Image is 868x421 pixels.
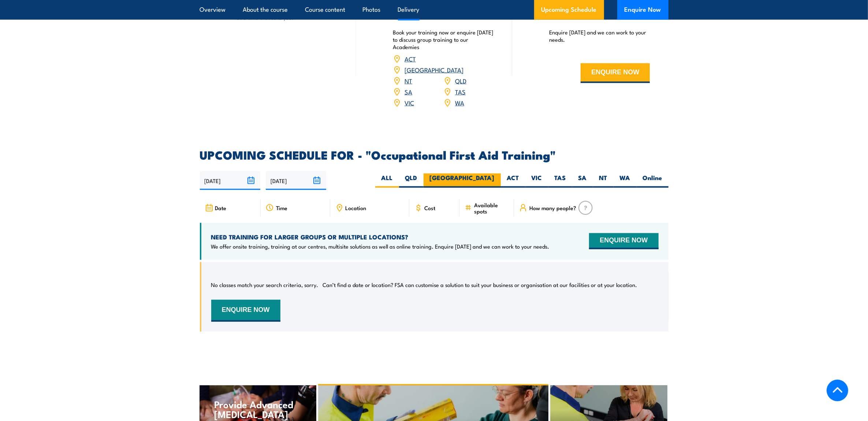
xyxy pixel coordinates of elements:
a: QLD [455,76,466,85]
label: QLD [399,174,424,188]
p: No classes match your search criteria, sorry. [211,281,318,288]
p: Enquire [DATE] and we can work to your needs. [549,29,650,43]
a: NT [405,76,412,85]
p: Can’t find a date or location? FSA can customise a solution to suit your business or organisation... [323,281,637,288]
a: ACT [405,54,416,63]
span: Date [215,205,227,211]
span: Time [276,205,287,211]
button: ENQUIRE NOW [581,63,650,83]
label: WA [614,174,637,188]
span: Location [346,205,366,211]
a: [GEOGRAPHIC_DATA] [405,65,463,74]
span: How many people? [529,205,576,211]
p: We offer onsite training, training at our centres, multisite solutions as well as online training... [211,243,550,250]
span: Available spots [474,202,509,214]
label: ALL [375,174,399,188]
a: WA [455,98,464,107]
label: SA [572,174,593,188]
h2: UPCOMING SCHEDULE FOR - "Occupational First Aid Training" [200,149,668,160]
label: VIC [525,174,548,188]
input: From date [200,171,260,190]
button: ENQUIRE NOW [589,233,658,249]
label: TAS [548,174,572,188]
p: Book your training now or enquire [DATE] to discuss group training to our Academies [393,29,494,51]
h4: NEED TRAINING FOR LARGER GROUPS OR MULTIPLE LOCATIONS? [211,233,550,241]
label: Online [637,174,668,188]
a: SA [405,87,412,96]
label: NT [593,174,614,188]
button: ENQUIRE NOW [211,300,280,322]
a: TAS [455,87,466,96]
a: VIC [405,98,414,107]
input: To date [266,171,326,190]
label: ACT [501,174,525,188]
label: [GEOGRAPHIC_DATA] [424,174,501,188]
span: Cost [425,205,436,211]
